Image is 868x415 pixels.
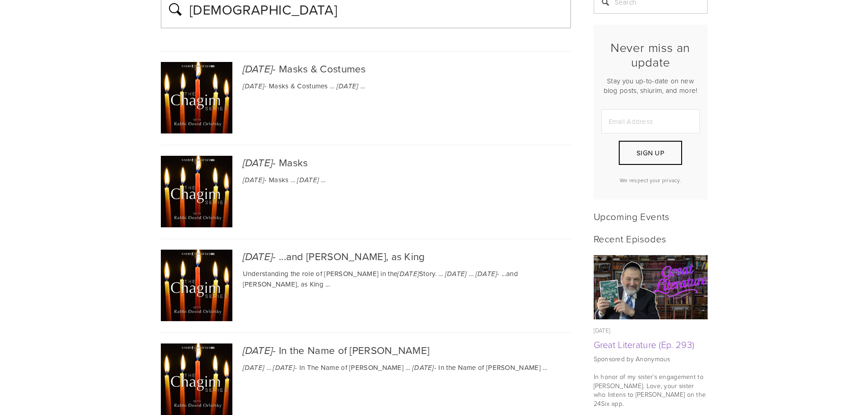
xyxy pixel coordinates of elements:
[321,175,325,184] span: …
[243,157,273,169] em: [DATE]
[406,363,410,372] span: …
[243,175,289,184] span: - Masks
[273,363,404,372] span: - In The Name of [PERSON_NAME]
[243,176,265,184] em: [DATE]
[594,338,695,351] a: Great Literature (Ep. 293)
[243,82,265,91] em: [DATE]
[243,63,273,76] em: [DATE]
[397,270,419,278] em: [DATE]
[476,270,498,278] em: [DATE]
[161,51,571,145] div: [DATE]- Masks & Costumes [DATE]- Masks & Costumes … [DATE] …
[243,343,571,358] div: - In the Name of [PERSON_NAME]
[601,176,700,184] p: We respect your privacy.
[601,76,700,95] p: Stay you up-to-date on new blog posts, shiurim, and more!
[412,363,541,372] span: - In the Name of [PERSON_NAME]
[594,255,708,319] a: Great Literature (Ep. 293)
[243,250,571,264] div: - ...and [PERSON_NAME], as King
[445,270,467,278] em: [DATE]
[297,176,319,184] em: [DATE]
[330,81,334,91] span: …
[593,255,708,319] img: Great Literature (Ep. 293)
[438,269,443,278] span: …
[243,156,571,170] div: - Masks
[243,364,265,372] em: [DATE]
[243,345,273,357] em: [DATE]
[291,175,295,184] span: …
[601,40,700,70] h2: Never miss an update
[601,109,700,133] input: Email Address
[161,145,571,239] div: [DATE]- Masks [DATE]- Masks … [DATE] …
[243,251,273,263] em: [DATE]
[594,210,708,222] h2: Upcoming Events
[243,81,328,91] span: - Masks & Costumes
[243,62,571,76] div: - Masks & Costumes
[325,279,330,289] span: …
[619,141,682,165] button: Sign Up
[243,269,437,278] span: Understanding the role of [PERSON_NAME] in the Story.
[594,233,708,244] h2: Recent Episodes
[594,354,708,408] p: Sponsored by Anonymous In honor of my sister’s engagement to [PERSON_NAME]. Love, your sister who...
[594,326,611,334] time: [DATE]
[360,81,365,91] span: …
[267,363,271,372] span: …
[161,239,571,333] div: [DATE]- ...and [PERSON_NAME], as King Understanding the role of [PERSON_NAME] in the[DATE]Story. ...
[273,364,295,372] em: [DATE]
[637,148,664,158] span: Sign Up
[543,363,547,372] span: …
[337,82,359,91] em: [DATE]
[469,269,473,278] span: …
[412,364,434,372] em: [DATE]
